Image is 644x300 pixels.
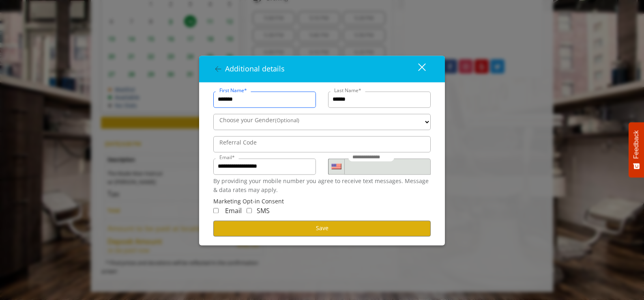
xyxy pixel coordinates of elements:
[330,86,365,94] label: Last Name*
[225,64,285,73] span: Additional details
[215,153,239,161] label: Email*
[316,224,328,232] span: Save
[213,114,431,130] select: Choose your Gender
[629,122,644,177] button: Feedback - Show survey
[633,130,640,159] span: Feedback
[215,138,261,147] label: Referral Code
[403,60,431,77] button: close dialog
[213,158,316,175] input: Email
[213,208,219,213] input: Receive Marketing Email
[257,206,270,215] span: SMS
[213,136,431,152] input: ReferralCode
[247,208,252,213] input: Receive Marketing SMS
[275,117,299,124] span: (Optional)
[215,116,303,125] label: Choose your Gender
[328,158,344,175] div: Country
[213,177,431,195] div: By providing your mobile number you agree to receive text messages. Message & data rates may apply.
[225,206,242,215] span: Email
[215,86,251,94] label: First Name*
[213,220,431,236] button: Save
[213,197,431,206] div: Marketing Opt-in Consent
[409,63,425,75] div: close dialog
[328,91,431,108] input: Lastname
[213,91,316,108] input: FirstName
